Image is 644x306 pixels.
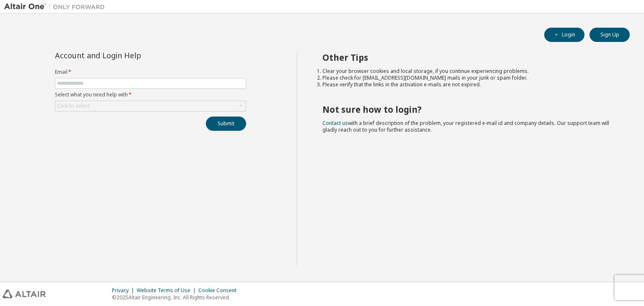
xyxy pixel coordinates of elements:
label: Select what you need help with [55,91,246,98]
li: Clear your browser cookies and local storage, if you continue experiencing problems. [322,68,615,75]
button: Login [544,28,584,42]
li: Please check for [EMAIL_ADDRESS][DOMAIN_NAME] mails in your junk or spam folder. [322,75,615,81]
li: Please verify that the links in the activation e-mails are not expired. [322,81,615,88]
div: Privacy [112,287,137,294]
button: Submit [206,117,246,131]
button: Sign Up [589,28,630,42]
h2: Other Tips [322,52,615,63]
div: Click to select [57,103,90,109]
a: Contact us [322,119,348,127]
img: Altair One [4,3,109,11]
label: Email [55,69,246,75]
span: with a brief description of the problem, your registered e-mail id and company details. Our suppo... [322,119,609,133]
div: Click to select [55,101,246,111]
img: altair_logo.svg [3,290,46,298]
div: Website Terms of Use [137,287,198,294]
div: Cookie Consent [198,287,241,294]
h2: Not sure how to login? [322,104,615,115]
div: Account and Login Help [55,52,208,59]
p: © 2025 Altair Engineering, Inc. All Rights Reserved. [112,294,241,301]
